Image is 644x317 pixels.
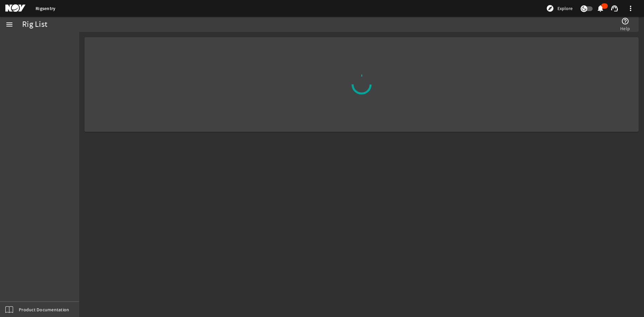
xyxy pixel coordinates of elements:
mat-icon: notifications [596,4,604,12]
mat-icon: support_agent [610,4,619,12]
button: more_vert [623,0,639,16]
mat-icon: menu [5,20,13,29]
button: Explore [543,3,575,14]
span: Help [620,25,630,32]
mat-icon: explore [546,4,554,12]
span: Explore [557,5,573,12]
span: Product Documentation [19,306,69,313]
a: Rigsentry [36,5,55,12]
mat-icon: help_outline [621,17,629,25]
div: Rig List [22,21,47,28]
